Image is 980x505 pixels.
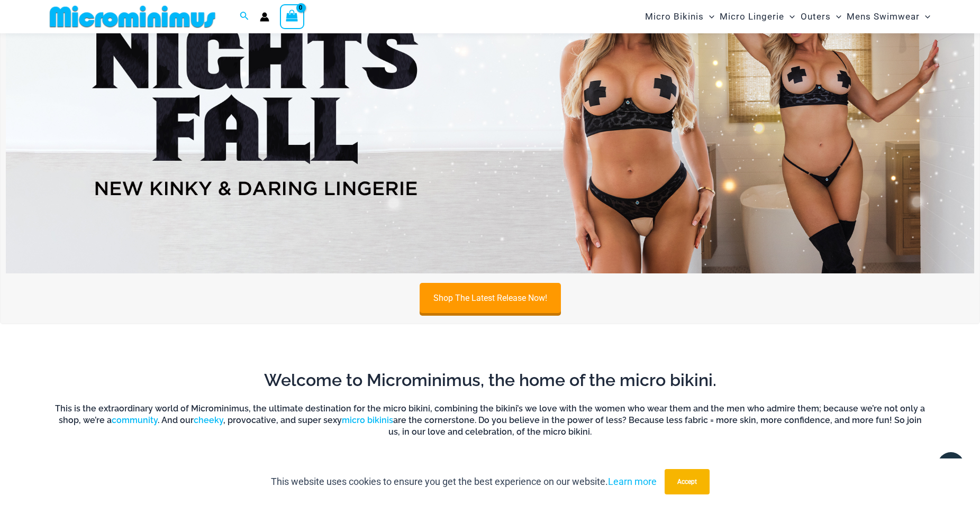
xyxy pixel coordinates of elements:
a: View Shopping Cart, empty [280,4,304,29]
p: This website uses cookies to ensure you get the best experience on our website. [271,474,657,490]
a: Shop The Latest Release Now! [420,283,561,313]
span: Menu Toggle [831,3,841,30]
span: Menu Toggle [784,3,795,30]
nav: Site Navigation [641,2,934,32]
a: community [112,415,158,425]
a: Micro BikinisMenu ToggleMenu Toggle [642,3,717,30]
h2: Welcome to Microminimus, the home of the micro bikini. [53,369,927,391]
a: cheeky [194,415,223,425]
a: Search icon link [240,10,249,23]
span: Mens Swimwear [847,3,920,30]
h6: This is the extraordinary world of Microminimus, the ultimate destination for the micro bikini, c... [53,403,927,438]
a: micro bikinis [342,415,393,425]
span: Micro Bikinis [645,3,704,30]
span: Menu Toggle [704,3,714,30]
span: Outers [801,3,831,30]
a: Micro LingerieMenu ToggleMenu Toggle [717,3,797,30]
button: Accept [665,469,710,494]
a: OutersMenu ToggleMenu Toggle [798,3,844,30]
span: Micro Lingerie [720,3,784,30]
a: Mens SwimwearMenu ToggleMenu Toggle [844,3,933,30]
a: Account icon link [260,12,269,22]
img: MM SHOP LOGO FLAT [46,5,220,29]
a: Learn more [608,476,657,487]
span: Menu Toggle [920,3,930,30]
